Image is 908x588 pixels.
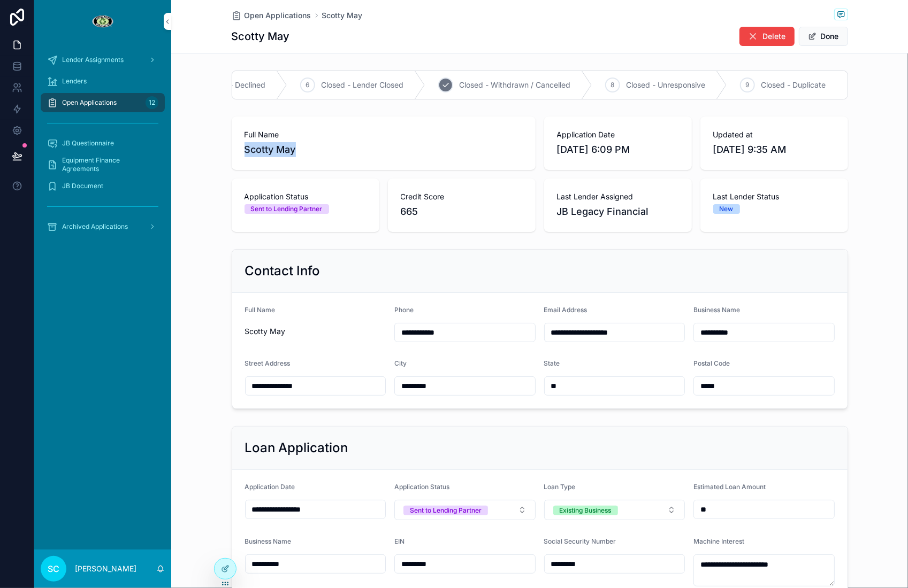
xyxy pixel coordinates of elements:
[693,306,740,314] span: Business Name
[62,139,114,148] span: JB Questionnaire
[544,537,616,545] span: Social Security Number
[34,43,171,250] div: scrollable content
[41,72,165,91] a: Lenders
[544,500,685,520] button: Select Button
[306,81,309,89] span: 6
[62,56,124,64] span: Lender Assignments
[557,129,679,140] span: Application Date
[62,98,117,107] span: Open Applications
[251,204,323,214] div: Sent to Lending Partner
[245,191,367,202] span: Application Status
[322,10,363,21] a: Scotty May
[245,142,523,157] span: Scotty May
[799,27,848,46] button: Done
[245,326,386,337] span: Scotty May
[394,306,414,314] span: Phone
[41,93,165,112] a: Open Applications12
[713,191,835,202] span: Last Lender Status
[204,80,266,90] span: Closed - Declined
[557,142,679,157] span: [DATE] 6:09 PM
[544,483,576,491] span: Loan Type
[720,204,734,214] div: New
[41,217,165,236] a: Archived Applications
[41,134,165,153] a: JB Questionnaire
[245,262,321,280] h2: Contact Info
[627,80,706,90] span: Closed - Unresponsive
[544,359,560,367] span: State
[761,80,826,90] span: Closed - Duplicate
[394,500,536,520] button: Select Button
[245,359,291,367] span: Street Address
[560,506,612,515] div: Existing Business
[394,537,405,545] span: EIN
[245,537,292,545] span: Business Name
[41,50,165,69] a: Lender Assignments
[62,222,128,231] span: Archived Applications
[401,191,523,202] span: Credit Score
[41,176,165,196] a: JB Document
[75,563,136,574] p: [PERSON_NAME]
[91,13,113,30] img: App logo
[763,31,786,42] span: Delete
[245,439,348,457] h2: Loan Application
[693,483,766,491] span: Estimated Loan Amount
[693,359,730,367] span: Postal Code
[745,81,749,89] span: 9
[611,81,614,89] span: 8
[557,204,679,219] span: JB Legacy Financial
[557,191,679,202] span: Last Lender Assigned
[62,77,87,86] span: Lenders
[232,29,290,44] h1: Scotty May
[322,80,404,90] span: Closed - Lender Closed
[410,506,482,515] div: Sent to Lending Partner
[460,80,571,90] span: Closed - Withdrawn / Cancelled
[245,129,523,140] span: Full Name
[693,537,744,545] span: Machine Interest
[544,306,587,314] span: Email Address
[401,204,523,219] span: 665
[146,96,158,109] div: 12
[394,483,449,491] span: Application Status
[394,359,407,367] span: City
[232,10,311,21] a: Open Applications
[245,10,311,21] span: Open Applications
[739,27,795,46] button: Delete
[713,129,835,140] span: Updated at
[62,182,103,190] span: JB Document
[62,156,154,173] span: Equipment Finance Agreements
[48,562,59,575] span: SC
[41,155,165,174] a: Equipment Finance Agreements
[713,142,835,157] span: [DATE] 9:35 AM
[245,306,276,314] span: Full Name
[245,483,295,491] span: Application Date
